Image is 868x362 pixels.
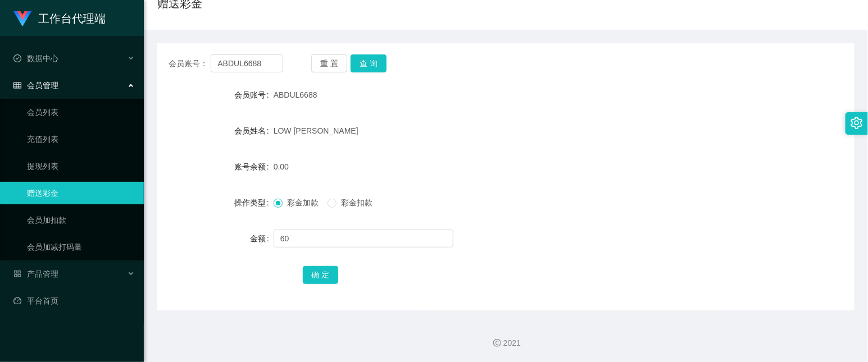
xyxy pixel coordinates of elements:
[234,162,274,171] label: 账号余额
[13,270,21,278] i: 图标: appstore-o
[234,126,274,135] label: 会员姓名
[337,198,377,207] span: 彩金扣款
[303,266,339,284] button: 确 定
[13,54,58,63] span: 数据中心
[351,54,387,72] button: 查 询
[493,339,501,347] i: 图标: copyright
[153,337,859,349] div: 2021
[13,269,58,278] span: 产品管理
[13,81,21,89] i: 图标: table
[274,90,317,99] span: ABDUL6688
[27,209,135,231] a: 会员加扣款
[27,155,135,177] a: 提现列表
[13,13,106,22] a: 工作台代理端
[169,58,211,70] span: 会员账号：
[283,198,323,207] span: 彩金加款
[27,101,135,123] a: 会员列表
[13,290,135,312] a: 图标: dashboard平台首页
[211,54,283,72] input: 会员账号
[13,11,31,27] img: logo.9652507e.png
[13,81,58,90] span: 会员管理
[38,1,106,36] h1: 工作台代理端
[274,162,289,171] span: 0.00
[234,90,274,99] label: 会员账号
[274,126,358,135] span: LOW [PERSON_NAME]
[311,54,347,72] button: 重 置
[27,182,135,204] a: 赠送彩金
[851,117,863,129] i: 图标: setting
[13,54,21,62] i: 图标: check-circle-o
[27,236,135,258] a: 会员加减打码量
[234,198,274,207] label: 操作类型
[27,128,135,150] a: 充值列表
[274,230,453,248] input: 请输入
[250,234,274,243] label: 金额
